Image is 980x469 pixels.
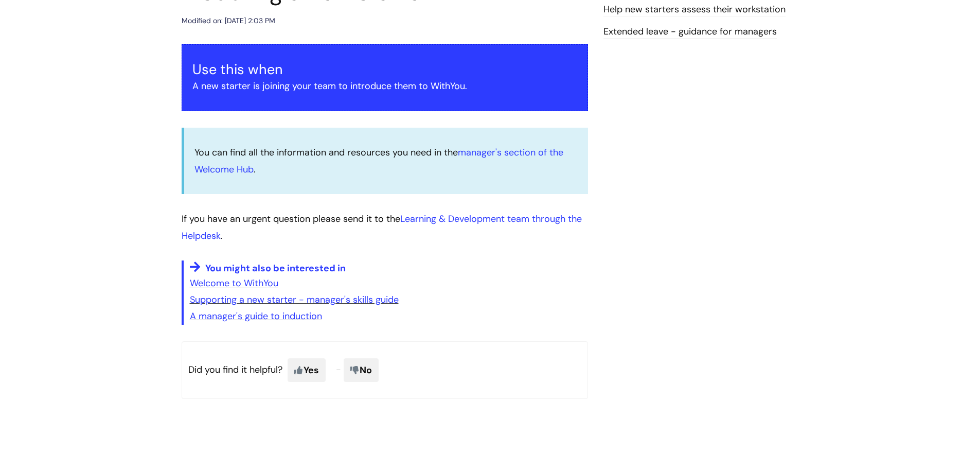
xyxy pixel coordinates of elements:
h3: Use this when [192,61,577,78]
a: Extended leave - guidance for managers [603,25,777,39]
a: A manager's guide to induction [190,310,322,322]
p: Did you find it helpful? [182,341,588,399]
p: You can find all the information and resources you need in the . [194,144,578,178]
a: Learning & Development team through the Helpdesk [182,213,582,241]
a: Help new starters assess their workstation [603,3,786,16]
p: A new starter is joining your team to introduce them to WithYou. [192,78,577,94]
p: If you have an urgent question please send it to the . [182,211,588,244]
span: No [344,358,379,382]
span: Yes [288,358,326,382]
span: You might also be interested in [205,262,346,274]
a: Welcome to WithYou [190,277,278,289]
a: Supporting a new starter - manager's skills guide [190,293,399,306]
a: manager's section of the Welcome Hub [194,146,563,175]
div: Modified on: [DATE] 2:03 PM [182,14,275,27]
